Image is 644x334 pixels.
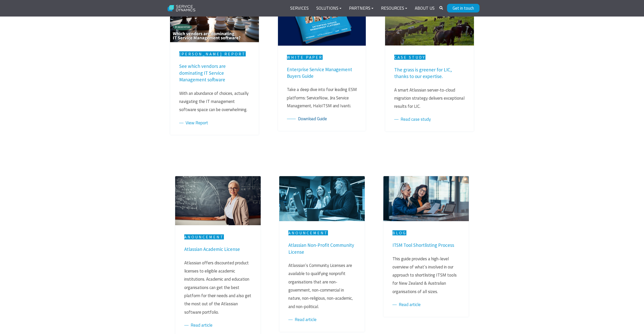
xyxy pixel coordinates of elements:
[179,119,208,126] a: View Report
[288,261,356,311] p: Atlassian’s Community Licenses are available to qualifying nonprofit organisations that are non-g...
[392,242,454,248] a: ITSM Tool Shortlisting Process
[287,115,327,122] a: Download Guide
[392,255,460,296] p: This guide provides a high-level overview of what’s involved in our approach to shortlisting ITSM...
[377,2,411,14] a: Resources
[394,116,431,123] a: Read case study
[184,322,212,328] a: Read article
[383,176,469,221] img: digital_transformation
[179,89,250,114] p: With an abundance of choices, actually navigating the IT management software space can be overwhe...
[411,2,438,14] a: About Us
[447,4,480,12] a: Get in touch
[184,246,240,252] a: Atlassian Academic License
[392,301,421,308] a: Read article
[288,242,354,255] a: Atlassian Non-Profit Community License
[288,230,328,235] span: Anouncement
[312,2,345,14] a: Solutions
[288,316,317,323] a: Read article
[394,55,425,60] span: CASE STUDY
[287,67,352,79] a: Enterprise Service Management Buyers Guide
[394,86,465,111] p: A smart Atlassian server-to-cloud migration strategy delivers exceptional results for LIC.
[345,2,377,14] a: Partners
[394,67,452,80] a: The grass is greener for LIC, thanks to our expertise.
[286,2,438,14] div: Navigation Menu
[179,63,226,83] a: See which vendors are dominating IT Service Management software
[179,51,246,56] span: [PERSON_NAME] Report
[392,230,406,235] span: Blog
[165,2,199,15] img: Service Dynamics Logo - White
[184,234,224,239] span: Anouncement
[287,86,357,110] p: Take a deep dive into four leading ESM platforms: ServiceNow, Jira Service Management, HaloITSM a...
[286,2,312,14] a: Services
[184,259,252,316] p: Atlassian offers discounted product licenses to eligible academic institutions. Academic and educ...
[287,55,323,60] span: White paper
